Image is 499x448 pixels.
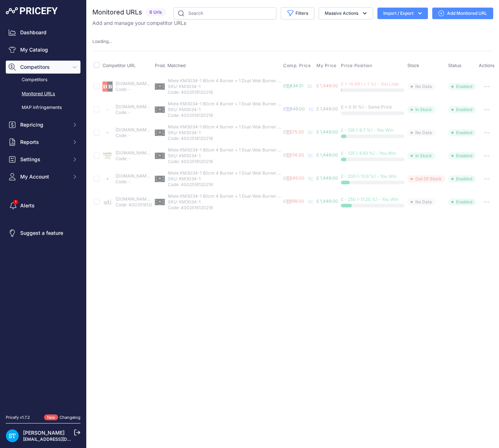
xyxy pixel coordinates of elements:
[168,153,283,159] p: SKU: KM3034-1
[341,197,398,202] span: £ - 250 (-17.25 %) - You Win
[316,63,338,69] button: My Price
[448,198,476,206] span: Enabled
[168,107,283,113] p: SKU: KM3034-1
[168,193,295,199] span: Miele KM3034-1 80cm 4 Burner + 1 Dual Wok Burner Gas Hob
[168,89,283,95] p: Code: 4002516120216
[6,153,80,166] button: Settings
[448,175,476,183] span: Enabled
[283,152,304,158] span: £ 1,574.00
[316,152,338,158] span: £ 1,449.00
[283,106,305,111] span: £ 1,449.00
[6,43,80,56] a: My Catalog
[283,129,304,135] span: £ 1,575.00
[6,170,80,183] button: My Account
[115,150,162,155] a: [DOMAIN_NAME][URL]
[115,104,162,109] a: [DOMAIN_NAME][URL]
[92,39,112,44] span: Loading
[6,414,30,421] div: Pricefy v1.7.2
[407,83,435,90] span: No Data
[341,127,393,133] span: £ - 126 (-8.7 %) - You Win
[316,175,338,181] span: £ 1,449.00
[283,63,311,69] span: Comp. Price
[102,63,136,68] span: Competitor URL
[316,129,338,135] span: £ 1,449.00
[341,81,399,87] span: £ + 14.49 ( + 1 %) - You Lose
[115,173,162,179] a: [DOMAIN_NAME][URL]
[6,26,80,406] nav: Sidebar
[407,129,435,136] span: No Data
[168,78,295,83] span: Miele KM3034-1 80cm 4 Burner + 1 Dual Wok Burner Gas Hob
[44,414,58,421] span: New
[316,83,338,88] span: £ 1,449.00
[407,198,435,206] span: No Data
[20,63,67,71] span: Competitors
[174,7,276,19] input: Search
[168,147,295,153] span: Miele KM3034-1 80cm 4 Burner + 1 Dual Wok Burner Gas Hob
[92,19,186,27] p: Add and manage your competitor URLs
[319,7,373,19] button: Massive Actions
[448,63,461,68] span: Status
[6,61,80,74] button: Competitors
[6,74,80,86] a: Competitors
[479,63,495,68] span: Actions
[283,175,305,181] span: £ 1,649.00
[283,83,303,88] span: £ 1,434.51
[168,113,283,118] p: Code: 4002516120216
[407,106,435,113] span: In Stock
[407,63,419,68] span: Stock
[6,26,80,39] a: Dashboard
[109,39,112,44] span: ...
[115,133,152,139] p: Code: -
[341,174,397,179] span: £ - 200 (-13.8 %) - You Win
[6,101,80,114] a: MAP infringements
[448,152,476,159] span: Enabled
[115,127,162,132] a: [DOMAIN_NAME][URL]
[168,199,283,205] p: SKU: KM3034-1
[92,7,142,17] h2: Monitored URLs
[6,88,80,100] a: Monitored URLs
[168,84,283,89] p: SKU: KM3034-1
[168,101,295,106] span: Miele KM3034-1 80cm 4 Burner + 1 Dual Wok Burner Gas Hob
[115,202,152,208] p: Code: 4002516120216
[448,106,476,113] span: Enabled
[145,8,166,17] span: 6 Urls
[448,83,476,90] span: Enabled
[316,106,338,111] span: £ 1,449.00
[155,63,186,68] span: Prod. Matched
[341,63,373,69] button: Price Position
[316,198,338,204] span: £ 1,449.00
[316,63,337,69] span: My Price
[407,175,445,183] span: Out Of Stock
[115,81,162,86] a: [DOMAIN_NAME][URL]
[20,156,67,163] span: Settings
[168,182,283,188] p: Code: 4002516120216
[432,8,493,19] a: Add Monitored URL
[283,63,312,69] button: Comp. Price
[283,198,304,204] span: £ 1,699.00
[6,136,80,149] button: Reports
[168,170,295,176] span: Miele KM3034-1 80cm 4 Burner + 1 Dual Wok Burner Gas Hob
[115,156,152,162] p: Code: -
[6,199,80,212] a: Alerts
[6,118,80,131] button: Repricing
[20,173,67,180] span: My Account
[23,436,99,442] a: [EMAIL_ADDRESS][DOMAIN_NAME]
[168,136,283,141] p: Code: 4002516120216
[6,227,80,240] a: Suggest a feature
[341,104,392,110] span: £ + 0 (0 %) - Same Price
[407,152,435,159] span: In Stock
[168,176,283,182] p: SKU: KM3034-1
[6,7,58,14] img: Pricefy Logo
[281,7,314,19] button: Filters
[115,87,152,92] p: Code: -
[168,205,283,211] p: Code: 4002516120216
[60,415,80,420] a: Changelog
[341,63,372,69] span: Price Position
[115,110,152,115] p: Code: -
[341,150,396,156] span: £ - 125 (-8.63 %) - You Win
[168,159,283,164] p: Code: 4002516120216
[168,130,283,136] p: SKU: KM3034-1
[115,196,162,202] a: [DOMAIN_NAME][URL]
[168,124,295,129] span: Miele KM3034-1 80cm 4 Burner + 1 Dual Wok Burner Gas Hob
[23,430,65,436] a: [PERSON_NAME]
